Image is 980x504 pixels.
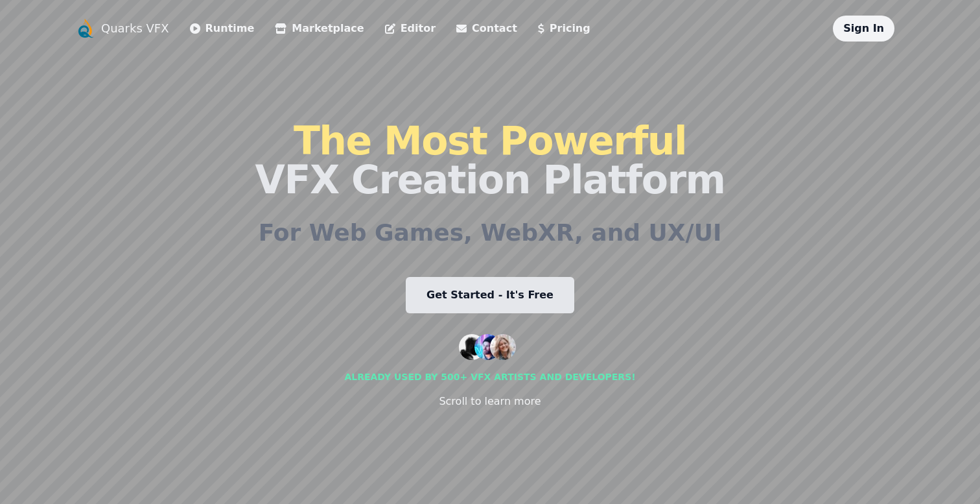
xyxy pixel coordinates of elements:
div: Already used by 500+ vfx artists and developers! [344,370,635,383]
a: Contact [456,21,517,36]
a: Runtime [190,21,255,36]
div: Scroll to learn more [439,394,541,409]
a: Sign In [843,22,884,34]
a: Marketplace [275,21,364,36]
h2: For Web Games, WebXR, and UX/UI [259,220,722,246]
h1: VFX Creation Platform [255,121,725,199]
a: Editor [385,21,436,36]
span: The Most Powerful [294,118,686,163]
a: Pricing [538,21,590,36]
a: Get Started - It's Free [406,277,574,313]
img: customer 2 [474,334,500,360]
a: Quarks VFX [101,19,169,38]
img: customer 1 [459,334,485,360]
img: customer 3 [490,334,516,360]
